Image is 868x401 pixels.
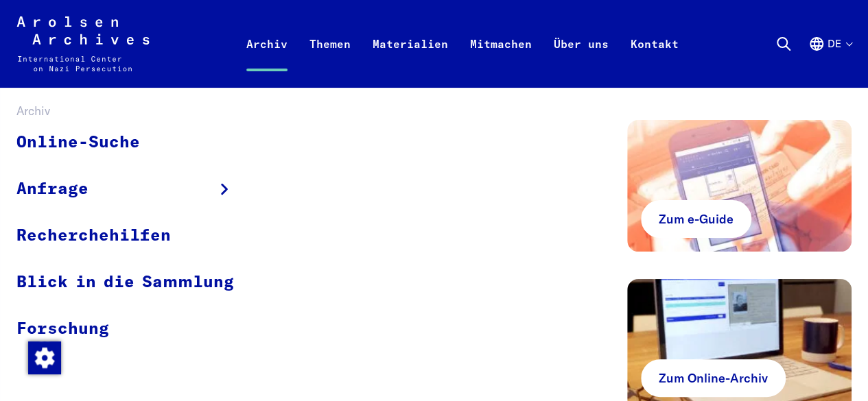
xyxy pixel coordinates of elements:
a: Kontakt [620,33,690,88]
span: Zum Online-Archiv [659,369,768,387]
a: Zum e-Guide [641,200,751,238]
nav: Primär [235,16,690,71]
a: Online-Suche [16,120,252,166]
a: Anfrage [16,166,252,212]
button: Deutsch, Sprachauswahl [808,36,852,85]
a: Blick in die Sammlung [16,259,252,306]
img: Zustimmung ändern [28,341,61,374]
div: Zustimmung ändern [27,341,60,374]
a: Themen [298,33,362,88]
a: Mitmachen [459,33,543,88]
span: Anfrage [16,177,89,202]
a: Archiv [235,33,298,88]
a: Recherchehilfen [16,212,252,259]
span: Zum e-Guide [659,210,734,228]
a: Zum Online-Archiv [641,359,786,397]
a: Forschung [16,306,252,352]
a: Über uns [543,33,620,88]
a: Materialien [362,33,459,88]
